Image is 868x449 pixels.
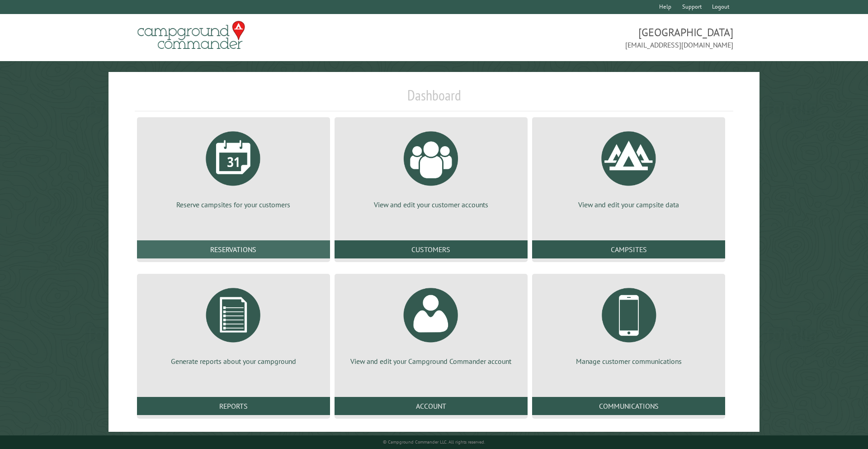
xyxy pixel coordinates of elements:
p: Reserve campsites for your customers [148,200,319,210]
h1: Dashboard [135,86,734,111]
a: View and edit your campsite data [543,124,714,210]
a: View and edit your Campground Commander account [345,281,517,366]
p: View and edit your Campground Commander account [345,356,517,366]
p: Manage customer communications [543,356,714,366]
p: Generate reports about your campground [148,356,319,366]
span: [GEOGRAPHIC_DATA] [EMAIL_ADDRESS][DOMAIN_NAME] [434,25,733,50]
a: Reports [137,397,330,415]
a: Generate reports about your campground [148,281,319,366]
a: Reservations [137,240,330,258]
img: Campground Commander [135,18,248,53]
p: View and edit your customer accounts [345,200,517,210]
a: Campsites [532,240,725,258]
p: View and edit your campsite data [543,200,714,210]
a: Customers [335,240,528,258]
a: View and edit your customer accounts [345,124,517,210]
a: Manage customer communications [543,281,714,366]
a: Communications [532,397,725,415]
a: Reserve campsites for your customers [148,124,319,210]
small: © Campground Commander LLC. All rights reserved. [383,439,485,445]
a: Account [335,397,528,415]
